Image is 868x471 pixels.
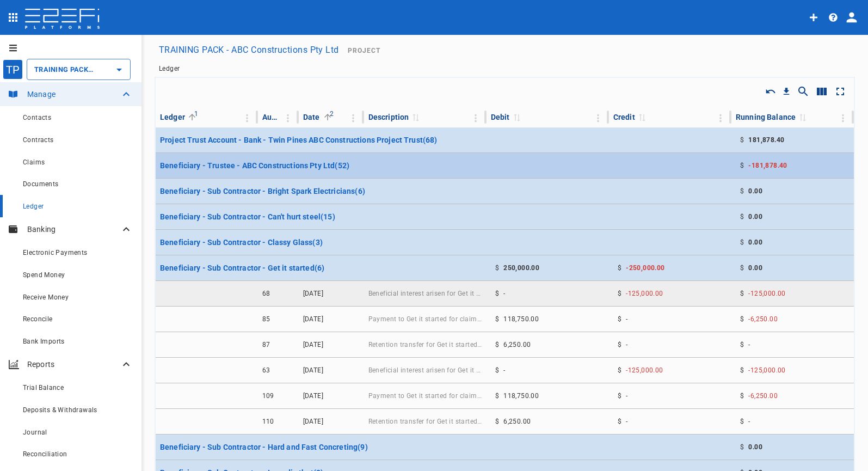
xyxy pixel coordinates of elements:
[495,392,499,400] span: $
[748,290,785,297] span: -125,000.00
[368,315,482,323] span: Payment to Get it started for claim 55
[368,111,409,124] div: Description
[503,315,539,323] span: 118,750.00
[191,108,202,119] span: 1
[626,392,627,400] span: -
[185,112,198,122] span: Sorted by Ledger ascending
[748,213,762,221] span: 0.00
[238,109,256,127] button: Column Actions
[27,89,120,100] p: Manage
[262,366,270,374] span: 63
[618,366,621,374] span: $
[626,366,663,374] span: -125,000.00
[748,418,750,425] span: -
[303,290,323,297] span: [DATE]
[618,418,621,425] span: $
[303,366,323,374] span: [DATE]
[748,392,778,400] span: -6,250.00
[23,114,51,121] span: Contacts
[740,264,744,272] span: $
[280,112,293,122] span: Sorted by AuditNumber ascending
[262,341,270,348] span: 87
[618,341,621,348] span: $
[748,366,785,374] span: -125,000.00
[303,111,321,124] div: Date
[740,392,744,400] span: $
[740,418,744,425] span: $
[748,443,762,451] span: 0.00
[303,341,323,348] span: [DATE]
[740,238,744,246] span: $
[589,109,607,127] button: Column Actions
[160,211,335,222] p: Beneficiary - Sub Contractor - Can't hurt steel ( 15 )
[740,341,744,348] span: $
[635,112,648,122] span: Sort by Credit descending
[748,264,762,272] span: 0.00
[503,264,539,272] span: 250,000.00
[748,341,750,348] span: -
[303,418,323,425] span: [DATE]
[503,418,531,425] span: 6,250.00
[348,47,380,54] span: Project
[409,112,422,122] span: Sort by Description ascending
[160,111,185,124] div: Ledger
[740,315,744,323] span: $
[495,264,499,272] span: $
[626,315,627,323] span: -
[626,418,627,425] span: -
[736,111,796,124] div: Running Balance
[613,111,635,124] div: Credit
[491,111,510,124] div: Debit
[626,341,627,348] span: -
[748,187,762,195] span: 0.00
[23,180,59,188] span: Documents
[23,158,45,166] span: Claims
[467,109,484,127] button: Column Actions
[262,315,270,323] span: 85
[159,65,851,72] nav: breadcrumb
[740,443,744,451] span: $
[503,290,505,297] span: -
[23,293,69,301] span: Receive Money
[344,109,362,127] button: Column Actions
[155,39,343,60] button: TRAINING PACK - ABC Constructions Pty Ltd
[23,406,97,414] span: Deposits & Withdrawals
[796,112,809,122] span: Sort by Running Balance descending
[794,82,812,101] button: Show/Hide search
[303,392,323,400] span: [DATE]
[368,341,482,348] span: Retention transfer for Get it started for claim 55
[160,442,368,452] p: Beneficiary - Sub Contractor - Hard and Fast Concreting ( 9 )
[740,162,744,169] span: $
[23,429,47,436] span: Journal
[321,112,334,122] span: Sorted by Date ascending
[834,109,852,127] button: Column Actions
[740,290,744,297] span: $
[27,359,120,370] p: Reports
[160,186,365,197] p: Beneficiary - Sub Contractor - Bright Spark Electricians ( 6 )
[618,315,621,323] span: $
[712,109,729,127] button: Column Actions
[812,82,831,101] button: Show/Hide columns
[748,315,778,323] span: -6,250.00
[23,384,64,392] span: Trial Balance
[160,262,324,273] p: Beneficiary - Sub Contractor - Get it started ( 6 )
[626,290,663,297] span: -125,000.00
[160,160,349,171] p: Beneficiary - Trustee - ABC Constructions Pty Ltd ( 52 )
[779,84,794,99] button: Download CSV
[495,341,499,348] span: $
[3,59,23,79] div: TP
[368,392,482,400] span: Payment to Get it started for claim 67
[510,112,523,122] span: Sort by Debit descending
[262,392,274,400] span: 109
[23,315,53,323] span: Reconcile
[503,341,531,348] span: 6,250.00
[159,65,180,72] span: Ledger
[618,392,621,400] span: $
[618,264,621,272] span: $
[748,162,787,169] span: -181,878.40
[762,83,779,100] button: Reset Sorting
